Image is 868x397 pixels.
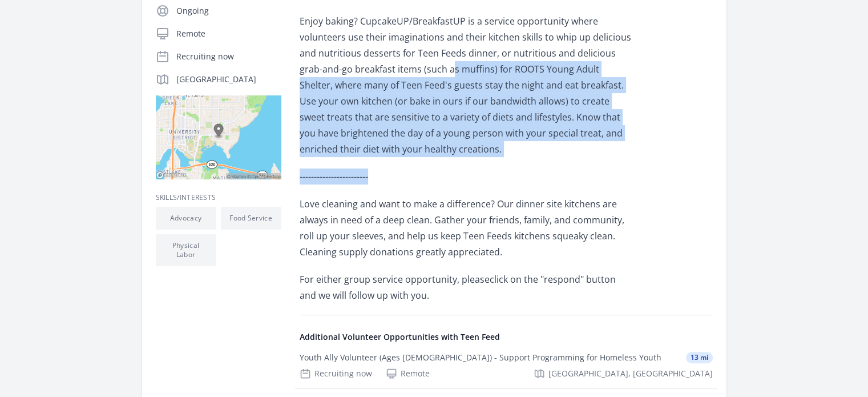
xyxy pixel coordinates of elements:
[156,234,216,266] li: Physical Labor
[300,368,372,379] div: Recruiting now
[686,352,713,363] span: 13 mi
[156,207,216,230] li: Advocacy
[300,196,633,260] p: Love cleaning and want to make a difference? Our dinner site kitchens are always in need of a dee...
[156,193,281,202] h3: Skills/Interests
[295,343,717,388] a: Youth Ally Volunteer (Ages [DEMOGRAPHIC_DATA]) - Support Programming for Homeless Youth 13 mi Rec...
[300,169,633,185] p: ------------------------
[386,368,430,379] div: Remote
[176,28,281,39] p: Remote
[300,331,713,343] h4: Additional Volunteer Opportunities with Teen Feed
[300,13,633,157] p: Enjoy baking? CupcakeUP/BreakfastUP is a service opportunity where volunteers use their imaginati...
[300,352,661,363] div: Youth Ally Volunteer (Ages [DEMOGRAPHIC_DATA]) - Support Programming for Homeless Youth
[221,207,281,230] li: Food Service
[300,271,633,303] p: For either group service opportunity, please
[156,95,281,179] img: Map
[176,5,281,17] p: Ongoing
[176,51,281,62] p: Recruiting now
[176,74,281,85] p: [GEOGRAPHIC_DATA]
[548,368,713,379] span: [GEOGRAPHIC_DATA], [GEOGRAPHIC_DATA]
